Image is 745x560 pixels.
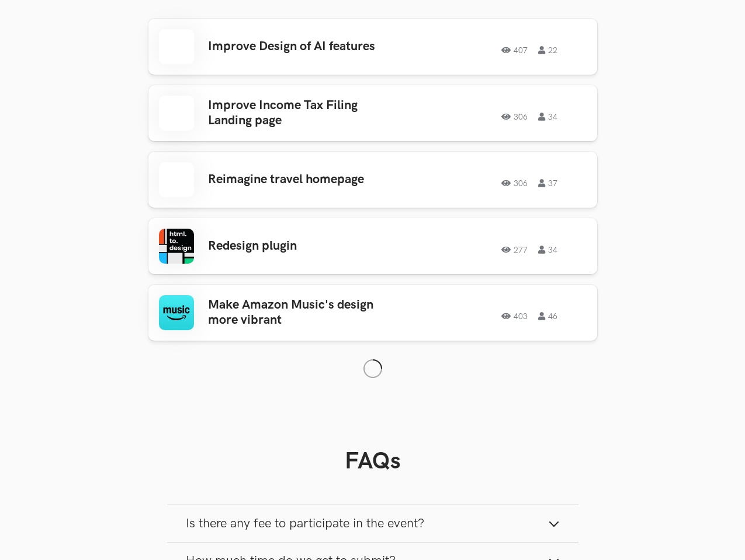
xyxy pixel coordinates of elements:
[167,447,578,475] h1: FAQs
[538,46,557,54] span: 22
[501,46,528,54] span: 407
[148,85,597,141] a: Improve Income Tax Filing Landing page30634
[167,505,578,542] button: Is there any fee to participate in the event?
[208,39,390,54] h3: Improve Design of AI features
[148,19,597,75] a: Improve Design of AI features40722
[501,179,528,187] span: 306
[148,218,597,274] a: Redesign plugin27734
[501,246,528,254] span: 277
[538,113,557,121] span: 34
[148,285,597,341] a: Make Amazon Music's design more vibrant40346
[186,516,424,531] span: Is there any fee to participate in the event?
[501,113,528,121] span: 306
[208,297,390,328] h3: Make Amazon Music's design more vibrant
[538,179,557,187] span: 37
[501,312,528,320] span: 403
[208,239,390,254] h3: Redesign plugin
[538,312,557,320] span: 46
[208,172,390,187] h3: Reimagine travel homepage
[148,152,597,208] a: Reimagine travel homepage30637
[538,246,557,254] span: 34
[208,98,390,129] h3: Improve Income Tax Filing Landing page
